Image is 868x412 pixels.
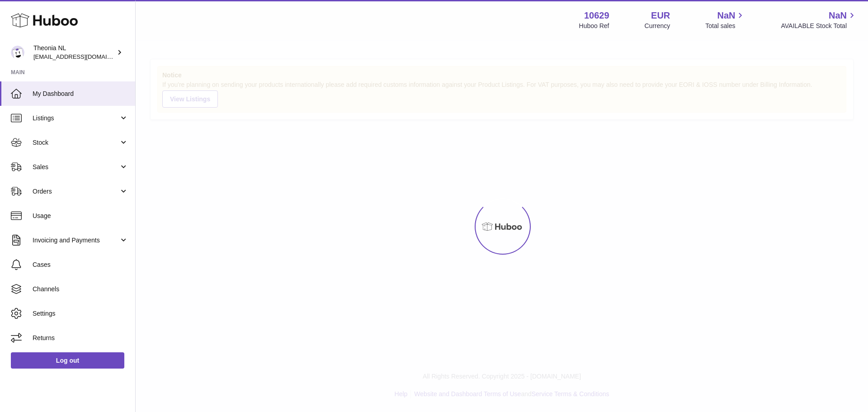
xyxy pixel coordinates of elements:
[33,260,128,269] span: Cases
[33,309,128,318] span: Settings
[33,114,119,123] span: Listings
[33,163,119,171] span: Sales
[33,90,128,98] span: My Dashboard
[33,44,115,61] div: Theonia NL
[33,236,119,245] span: Invoicing and Payments
[33,212,128,220] span: Usage
[705,22,745,30] span: Total sales
[717,9,735,22] span: NaN
[33,53,133,60] span: [EMAIL_ADDRESS][DOMAIN_NAME]
[584,9,609,22] strong: 10629
[11,352,124,369] a: Log out
[33,187,119,196] span: Orders
[33,138,119,147] span: Stock
[705,9,745,30] a: NaN Total sales
[781,22,857,30] span: AVAILABLE Stock Total
[33,285,128,294] span: Channels
[781,9,857,30] a: NaN AVAILABLE Stock Total
[645,22,670,30] div: Currency
[579,22,609,30] div: Huboo Ref
[651,9,670,22] strong: EUR
[829,9,847,22] span: NaN
[33,334,128,342] span: Returns
[11,46,24,59] img: info@wholesomegoods.eu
